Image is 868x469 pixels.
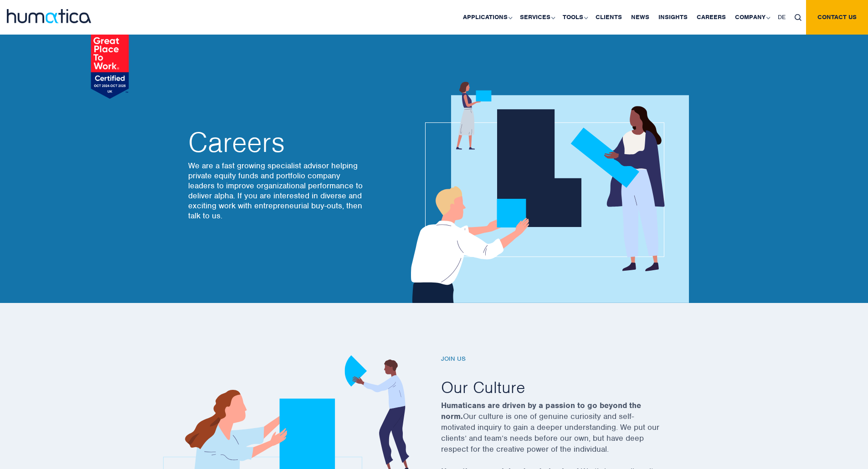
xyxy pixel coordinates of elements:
img: search_icon [795,14,801,21]
strong: Humaticans are driven by a passion to go beyond the norm. [441,400,641,421]
h2: Our Culture [441,377,687,398]
h6: Join us [441,355,687,363]
p: We are a fast growing specialist advisor helping private equity funds and portfolio company leade... [188,161,366,221]
h2: Careers [188,129,366,156]
span: DE [778,13,786,21]
img: logo [7,9,91,23]
p: Our culture is one of genuine curiosity and self-motivated inquiry to gain a deeper understanding... [441,400,687,466]
img: about_banner1 [402,82,689,303]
